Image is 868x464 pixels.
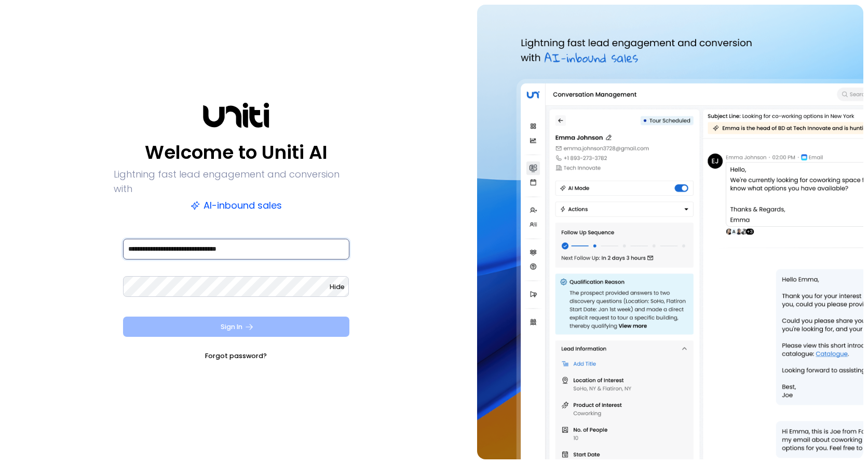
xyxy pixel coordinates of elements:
a: Forgot password? [205,351,267,361]
p: Lightning fast lead engagement and conversion with [114,167,359,196]
span: Hide [330,282,345,291]
p: AI-inbound sales [191,198,282,213]
p: Welcome to Uniti AI [145,140,328,165]
button: Sign In [123,317,349,337]
img: auth-hero.png [477,5,863,459]
button: Hide [330,282,345,292]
